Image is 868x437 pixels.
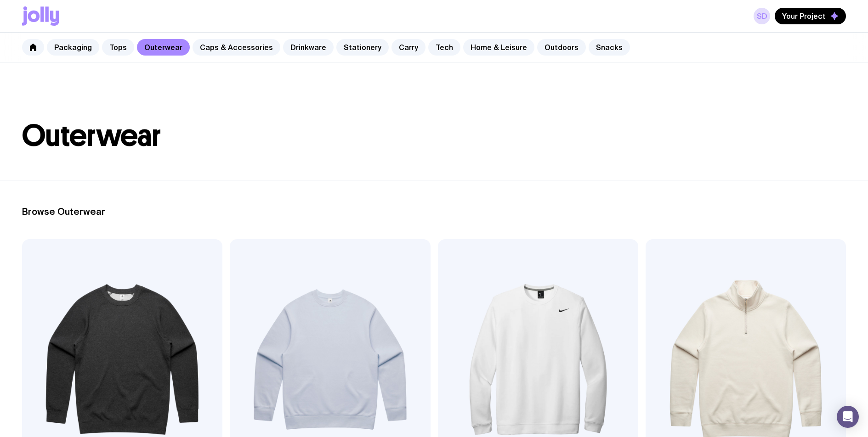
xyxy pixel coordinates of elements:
a: SD [754,8,770,24]
a: Packaging [47,39,99,56]
div: Open Intercom Messenger [837,406,859,428]
a: Drinkware [283,39,334,56]
h1: Outerwear [22,121,846,151]
a: Stationery [336,39,389,56]
a: Caps & Accessories [193,39,280,56]
a: Tech [428,39,460,56]
button: Your Project [775,8,846,24]
a: Snacks [589,39,630,56]
a: Home & Leisure [463,39,534,56]
span: Your Project [782,11,826,21]
a: Outdoors [537,39,586,56]
a: Outerwear [137,39,190,56]
a: Carry [391,39,425,56]
a: Tops [102,39,134,56]
h2: Browse Outerwear [22,206,846,217]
